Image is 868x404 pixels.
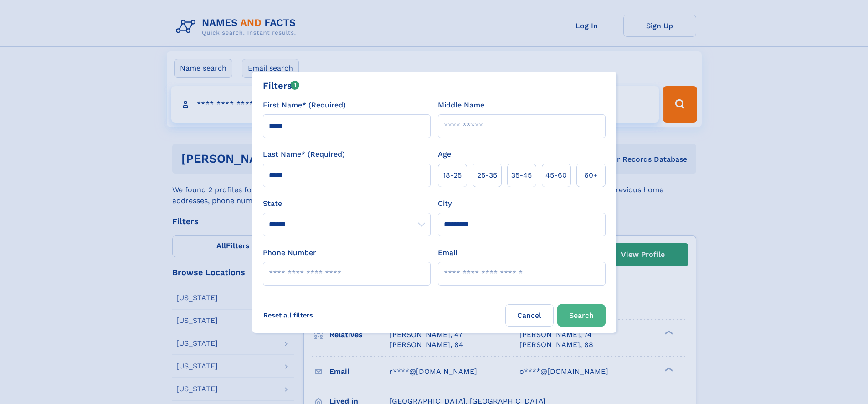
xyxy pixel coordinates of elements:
[263,79,300,92] div: Filters
[545,170,567,181] span: 45‑60
[477,170,497,181] span: 25‑35
[511,170,532,181] span: 35‑45
[263,149,345,160] label: Last Name* (Required)
[443,170,462,181] span: 18‑25
[505,304,554,327] label: Cancel
[263,100,346,111] label: First Name* (Required)
[257,304,319,326] label: Reset all filters
[438,149,451,160] label: Age
[557,304,606,327] button: Search
[263,247,316,258] label: Phone Number
[438,100,484,111] label: Middle Name
[584,170,598,181] span: 60+
[263,198,431,209] label: State
[438,247,457,258] label: Email
[438,198,452,209] label: City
